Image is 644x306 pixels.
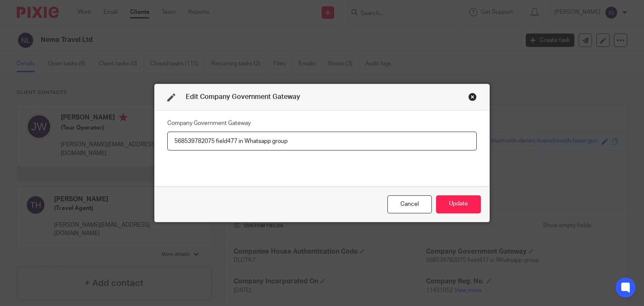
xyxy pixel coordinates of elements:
button: Update [436,195,481,213]
span: Edit Company Government Gateway [186,93,300,100]
label: Company Government Gateway [167,119,251,127]
div: Close this dialog window [387,195,432,213]
input: Company Government Gateway [167,132,477,150]
div: Close this dialog window [468,93,477,101]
